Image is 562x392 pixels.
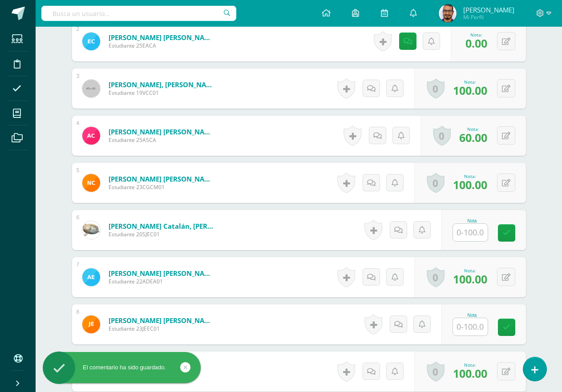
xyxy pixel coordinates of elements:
div: Nota: [453,79,487,85]
a: 0 [427,267,445,287]
span: 100.00 [453,83,487,98]
a: [PERSON_NAME] [PERSON_NAME] [109,174,215,183]
a: 0 [433,125,451,146]
span: Estudiante 19VCC01 [109,89,215,97]
span: Estudiante 25ASCA [109,136,215,144]
div: Nota: [453,362,487,368]
div: Nota: [453,173,487,179]
span: [PERSON_NAME] [463,5,514,14]
a: [PERSON_NAME], [PERSON_NAME] [109,80,215,89]
a: [PERSON_NAME] Catalán, [PERSON_NAME] [109,222,215,230]
input: 0-100.0 [453,224,488,241]
span: Estudiante 22ADEA01 [109,278,215,285]
span: 100.00 [453,177,487,192]
span: Estudiante 20SJEC01 [109,230,215,238]
span: Estudiante 23JEEC01 [109,325,215,332]
div: Nota [453,313,492,318]
a: [PERSON_NAME] [PERSON_NAME] [109,269,215,278]
a: [PERSON_NAME] [PERSON_NAME] [109,316,215,325]
span: 100.00 [453,366,487,381]
span: Estudiante 25EACA [109,42,215,49]
a: 0 [427,361,445,382]
a: 0 [427,78,445,99]
img: b177c666aa853a3c9edd92d6ac31d9d9.png [82,127,100,145]
img: 08be2d55319ba3387df66664f4822257.png [439,4,457,22]
span: 100.00 [453,271,487,287]
img: 73346c5ec03f1f2ec0c982d920d50f60.png [82,32,100,50]
img: e17a5bf55357d52cba34e688905edb84.png [82,221,100,239]
img: 86085a3ae614b8ba7016a902ae3fdf9b.png [82,174,100,192]
div: Nota: [465,32,487,38]
img: 9c621efd30d108e67491d41a8068c848.png [82,315,100,333]
div: El comentario ha sido guardado. [43,364,201,372]
input: Busca un usuario... [41,6,236,21]
a: 0 [427,173,445,193]
div: Nota: [459,126,487,132]
span: Estudiante 23CGCM01 [109,183,215,191]
span: 0.00 [465,36,487,51]
img: 45x45 [82,80,100,97]
span: 60.00 [459,130,487,145]
img: 885c49a45298d8fa0a6e1f94c84586b9.png [82,268,100,286]
div: Nota [453,218,492,223]
div: Nota: [453,267,487,274]
a: [PERSON_NAME] [PERSON_NAME] [109,127,215,136]
span: Mi Perfil [463,13,514,21]
input: 0-100.0 [453,318,488,335]
a: [PERSON_NAME] [PERSON_NAME] [109,33,215,42]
